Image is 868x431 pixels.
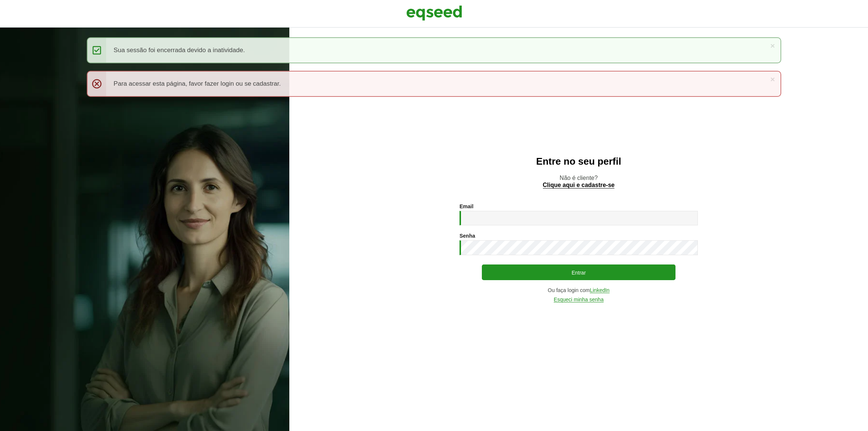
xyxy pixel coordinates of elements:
[770,75,775,83] a: ×
[304,174,853,188] p: Não é cliente?
[87,71,781,97] div: Para acessar esta página, favor fazer login ou se cadastrar.
[406,4,462,22] img: EqSeed Logo
[770,42,775,50] a: ×
[460,233,475,238] label: Senha
[460,204,473,209] label: Email
[304,156,853,167] h2: Entre no seu perfil
[460,288,698,293] div: Ou faça login com
[543,182,615,188] a: Clique aqui e cadastre-se
[554,297,604,302] a: Esqueci minha senha
[590,288,610,293] a: LinkedIn
[482,264,675,280] button: Entrar
[87,37,781,63] div: Sua sessão foi encerrada devido a inatividade.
